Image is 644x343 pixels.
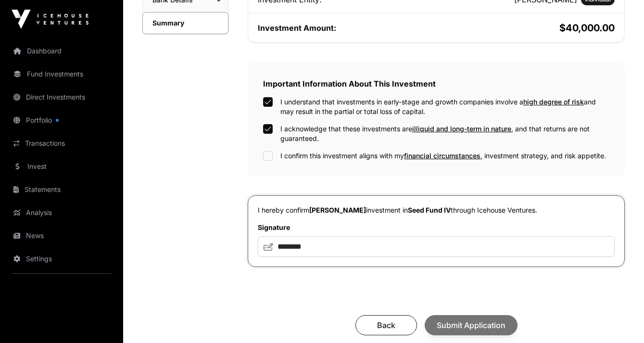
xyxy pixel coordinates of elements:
label: I acknowledge that these investments are , and that returns are not guaranteed. [280,124,609,143]
a: Fund Investments [8,64,115,85]
a: News [8,225,115,246]
a: Direct Investments [8,87,115,108]
h2: $40,000.00 [438,21,615,35]
p: I hereby confirm investment in through Icehouse Ventures. [258,205,615,215]
h2: Important Information About This Investment [263,78,609,89]
a: Statements [8,179,115,200]
label: Signature [258,223,615,232]
a: Dashboard [8,40,115,62]
a: Portfolio [8,110,115,131]
span: financial circumstances [404,152,480,160]
span: high degree of risk [523,98,584,106]
label: I understand that investments in early-stage and growth companies involve a and may result in the... [280,97,609,116]
a: Analysis [8,202,115,223]
a: Settings [8,248,115,269]
span: Investment Amount: [258,23,336,33]
a: Summary [142,12,228,34]
a: Invest [8,156,115,177]
label: I confirm this investment aligns with my , investment strategy, and risk appetite. [280,151,606,161]
span: Back [367,319,405,331]
iframe: To enrich screen reader interactions, please activate Accessibility in Grammarly extension settings [596,297,644,343]
button: Back [355,315,417,335]
span: [PERSON_NAME] [309,206,366,214]
img: Icehouse Ventures Logo [12,10,88,29]
span: illiquid and long-term in nature [412,125,511,133]
div: Chat Widget [596,297,644,343]
a: Transactions [8,133,115,154]
span: Seed Fund IV [408,206,451,214]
